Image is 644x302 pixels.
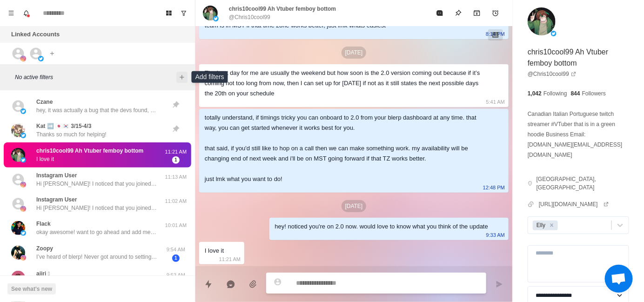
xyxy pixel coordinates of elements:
[528,89,542,98] p: 1,042
[486,230,505,240] p: 9:33 AM
[528,70,577,78] a: @Chris10cool99
[582,89,606,98] p: Followers
[164,148,188,156] p: 11:21 AM
[15,73,176,81] p: No active filters
[47,48,58,59] button: Add account
[543,89,567,98] p: Following
[219,254,241,264] p: 11:21 AM
[486,97,505,107] p: 5:41 AM
[20,157,26,163] img: picture
[528,7,556,35] img: picture
[221,275,240,294] button: Reply with AI
[571,89,580,98] p: 844
[172,255,180,262] span: 1
[36,220,51,228] p: Flack
[229,5,336,13] p: chris10cool99 Ah Vtuber femboy bottom
[11,221,25,235] img: picture
[36,98,53,106] p: Czane
[20,133,26,138] img: picture
[36,204,157,212] p: Hi [PERSON_NAME]! I noticed that you joined Blerp very recently, I'm Sebs and I'm part of the tea...
[205,113,488,184] div: totally understand, if timings tricky you can onboard to 2.0 from your blerp dashboard at any tim...
[36,122,91,130] p: Kat ➡️ 🇯🇵🇰🇷 3/15-4/3
[164,221,188,229] p: 10:01 AM
[449,4,468,22] button: Pin
[605,265,633,293] a: Open chat
[36,171,77,180] p: Instagram User
[20,56,26,61] img: picture
[20,182,26,188] img: picture
[534,221,547,230] div: Elly
[486,29,505,39] p: 8:14 PM
[537,175,629,192] p: [GEOGRAPHIC_DATA], [GEOGRAPHIC_DATA]
[36,195,77,204] p: Instagram User
[36,106,157,114] p: hey, it was actually a bug that the devs found, they had pushed up a short-term fix while they pa...
[203,6,218,20] img: picture
[486,4,505,22] button: Add reminder
[205,246,224,256] div: I love it
[547,221,557,230] div: Remove Elly
[342,47,367,59] p: [DATE]
[161,6,176,20] button: Board View
[176,6,191,20] button: Show unread conversations
[430,4,449,22] button: Mark as read
[7,283,56,295] button: See what's new
[36,180,157,188] p: Hi [PERSON_NAME]! I noticed that you joined Blerp very recently, I'm Sebs and I'm part of the tea...
[11,148,25,162] img: picture
[164,271,188,279] p: 9:53 AM
[483,182,505,193] p: 12:48 PM
[38,56,44,61] img: picture
[36,253,157,261] p: I’ve heard of blerp! Never got around to setting it up haha
[539,200,609,208] a: [URL][DOMAIN_NAME]
[528,109,629,160] p: Canadian Italian Portuguese twitch streamer #VTuber that is in a green hoodie Business Email: [DO...
[11,123,25,137] img: picture
[164,173,188,181] p: 11:13 AM
[36,269,50,278] p: ajiri 𓆏
[11,271,25,285] img: picture
[342,200,367,212] p: [DATE]
[213,16,219,21] img: picture
[199,275,218,294] button: Quick replies
[164,197,188,205] p: 11:02 AM
[36,130,107,139] p: Thanks so much for helping!
[36,155,54,163] p: I love it
[468,4,486,22] button: Archive
[20,108,26,114] img: picture
[11,246,25,260] img: picture
[172,156,180,164] span: 1
[20,206,26,212] img: picture
[19,6,34,20] button: Notifications
[528,47,629,69] p: chris10cool99 Ah Vtuber femboy bottom
[275,221,489,232] div: hey! noticed you're on 2.0 now. would love to know what you think of the update
[244,275,262,294] button: Add media
[205,68,488,99] div: The best day for me are usually the weekend but how soon is the 2.0 version coming out because if...
[4,6,19,20] button: Menu
[36,244,53,253] p: Zoopy
[164,246,188,254] p: 9:54 AM
[176,72,188,83] button: Add filters
[36,147,143,155] p: chris10cool99 Ah Vtuber femboy bottom
[20,230,26,236] img: picture
[20,255,26,261] img: picture
[36,228,157,236] p: okay awesome! want to go ahead and add me on discord? its blerpelly. heres my calendly too! [URL]...
[229,13,270,21] p: @Chris10cool99
[490,275,509,294] button: Send message
[11,30,60,39] p: Linked Accounts
[551,31,557,36] img: picture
